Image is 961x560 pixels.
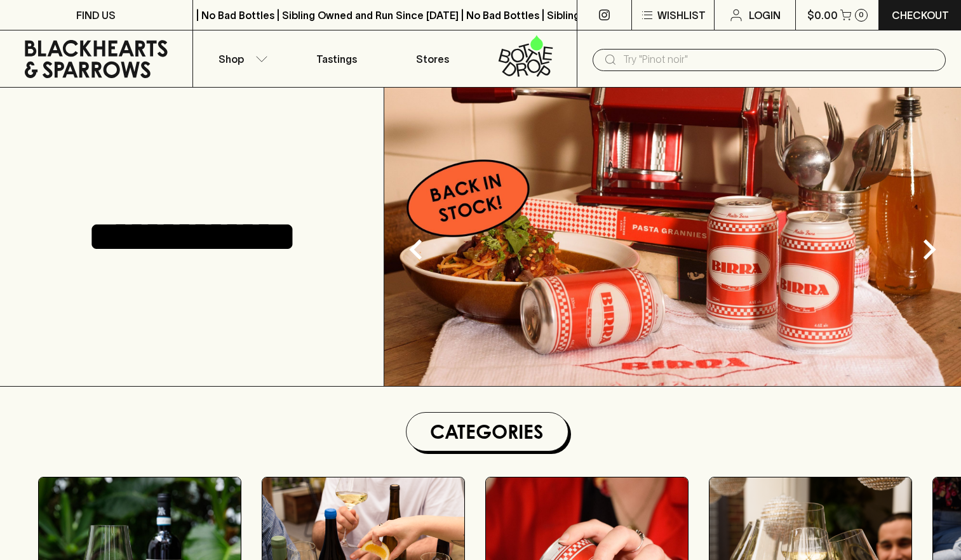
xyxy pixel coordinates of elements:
h1: Categories [412,418,563,446]
p: Login [749,8,781,23]
img: optimise [384,88,961,386]
a: Stores [385,30,481,87]
a: Tastings [289,30,385,87]
button: Previous [391,224,441,275]
p: 0 [859,11,864,18]
p: Stores [416,51,449,67]
p: Checkout [892,8,949,23]
p: Shop [218,51,244,67]
p: Wishlist [657,8,706,23]
p: FIND US [76,8,116,23]
button: Next [904,224,955,275]
button: Shop [193,30,289,87]
input: Try "Pinot noir" [623,50,936,70]
p: $0.00 [807,8,838,23]
p: Tastings [316,51,357,67]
